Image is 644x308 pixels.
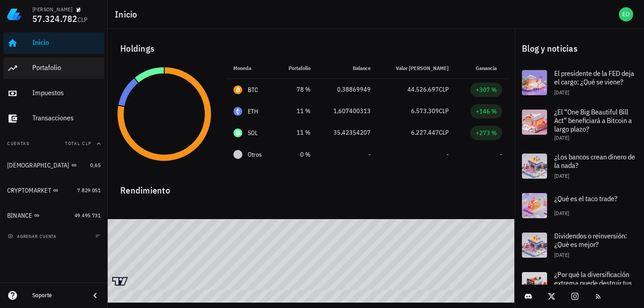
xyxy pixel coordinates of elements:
span: 7.829.051 [77,187,101,194]
th: Moneda [226,57,276,79]
a: Transacciones [4,108,104,129]
a: Charting by TradingView [112,277,128,286]
span: ¿Qué es el taco trade? [554,194,618,203]
div: 0 % [283,150,311,159]
div: BINANCE [7,212,32,220]
div: BTC [248,85,258,94]
span: - [368,150,371,158]
h1: Inicio [115,7,141,22]
span: El presidente de la FED deja el cargo: ¿Qué se viene? [554,69,634,86]
th: Portafolio [276,57,318,79]
div: 0,38869949 [325,85,370,94]
span: 6.227.447 [411,128,439,136]
div: ETH-icon [233,107,242,116]
div: Rendimiento [113,176,509,198]
div: +273 % [476,128,497,137]
a: CRYPTOMARKET 7.829.051 [4,180,104,201]
a: BINANCE 49.495.731 [4,205,104,226]
span: 57.324.782 [32,13,78,25]
div: +307 % [476,85,497,94]
span: agregar cuenta [9,233,57,239]
div: ETH [248,107,258,116]
th: Balance [318,57,377,79]
span: CLP [78,16,88,24]
a: Inicio [4,32,104,54]
button: CuentasTotal CLP [4,133,104,154]
span: CLP [439,107,449,115]
div: +146 % [476,107,497,116]
div: SOL [248,128,258,137]
div: 11 % [283,128,311,137]
a: [DEMOGRAPHIC_DATA] 0,65 [4,154,104,176]
span: ¿Los bancos crean dinero de la nada? [554,152,635,170]
th: Valor [PERSON_NAME] [378,57,456,79]
span: 44.526.697 [407,85,439,93]
span: - [447,150,449,158]
span: 49.495.731 [74,212,101,219]
a: Portafolio [4,57,104,79]
a: El presidente de la FED deja el cargo: ¿Qué se viene? [DATE] [515,63,644,102]
button: agregar cuenta [5,232,61,241]
div: 35,42354207 [325,128,370,137]
div: Portafolio [32,63,101,72]
span: Total CLP [65,141,92,146]
span: 6.573.309 [411,107,439,115]
div: Holdings [113,34,509,63]
span: Otros [248,150,262,159]
span: ¿El “One Big Beautiful Bill Act” beneficiará a Bitcoin a largo plazo? [554,107,632,133]
span: [DATE] [554,134,569,141]
span: ¿Por qué la diversificación extrema puede destruir tus inversiones? [554,270,632,296]
div: Impuestos [32,88,101,97]
div: Soporte [32,292,83,299]
span: [DATE] [554,89,569,96]
div: 78 % [283,85,311,94]
div: Blog y noticias [515,34,644,63]
img: LedgiFi [7,7,22,22]
div: Transacciones [32,114,101,122]
div: CRYPTOMARKET [7,187,51,194]
span: 0,65 [90,162,101,168]
div: SOL-icon [233,128,242,137]
div: Inicio [32,38,101,47]
a: Impuestos [4,83,104,104]
div: BTC-icon [233,85,242,94]
span: [DATE] [554,251,569,258]
a: Dividendos o reinversión: ¿Qué es mejor? [DATE] [515,225,644,265]
span: [DATE] [554,172,569,179]
span: CLP [439,128,449,136]
div: 11 % [283,106,311,116]
a: ¿Los bancos crean dinero de la nada? [DATE] [515,146,644,186]
span: [DATE] [554,210,569,216]
span: Ganancia [476,65,502,71]
div: 1,607400313 [325,106,370,116]
a: ¿Qué es el taco trade? [DATE] [515,186,644,225]
div: [DEMOGRAPHIC_DATA] [7,162,70,169]
span: - [500,150,502,158]
div: avatar [619,7,633,22]
a: ¿El “One Big Beautiful Bill Act” beneficiará a Bitcoin a largo plazo? [DATE] [515,102,644,146]
span: CLP [439,85,449,93]
div: [PERSON_NAME] [32,6,72,13]
span: Dividendos o reinversión: ¿Qué es mejor? [554,231,627,249]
